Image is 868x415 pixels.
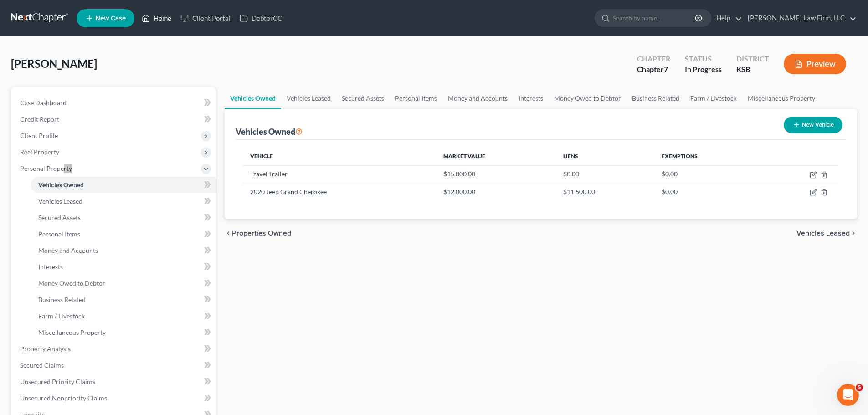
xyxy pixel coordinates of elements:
div: Status [685,54,722,64]
span: Money and Accounts [38,246,98,254]
a: Home [137,10,176,26]
span: Farm / Livestock [38,312,85,320]
a: Case Dashboard [13,95,216,111]
span: Miscellaneous Property [38,328,106,336]
a: Vehicles Owned [31,177,216,193]
a: Business Related [627,87,685,109]
span: New Case [95,15,126,22]
button: Preview [784,54,846,74]
a: Interests [31,259,216,275]
a: Farm / Livestock [31,308,216,324]
td: $0.00 [654,165,761,183]
button: chevron_left Properties Owned [225,230,291,237]
div: District [736,54,769,64]
a: Unsecured Nonpriority Claims [13,390,216,406]
span: Case Dashboard [20,99,67,107]
a: Vehicles Leased [281,87,336,109]
span: Client Profile [20,132,58,139]
th: Market Value [436,147,556,165]
a: [PERSON_NAME] Law Firm, LLC [743,10,857,26]
a: Personal Items [390,87,442,109]
span: Secured Claims [20,361,64,369]
button: Vehicles Leased chevron_right [796,230,857,237]
th: Vehicle [243,147,436,165]
div: In Progress [685,64,722,75]
a: Property Analysis [13,341,216,357]
iframe: Intercom live chat [837,384,859,406]
a: Client Portal [176,10,235,26]
th: Exemptions [654,147,761,165]
td: $0.00 [654,183,761,200]
th: Liens [556,147,654,165]
input: Search by name... [613,10,696,26]
a: DebtorCC [235,10,287,26]
a: Vehicles Owned [225,87,281,109]
div: Vehicles Owned [236,126,303,137]
span: 5 [856,384,863,391]
a: Credit Report [13,111,216,128]
a: Help [712,10,742,26]
span: Secured Assets [38,214,81,221]
span: Unsecured Priority Claims [20,378,95,385]
span: Property Analysis [20,345,71,353]
div: Chapter [637,54,670,64]
div: KSB [736,64,769,75]
a: Miscellaneous Property [742,87,821,109]
a: Secured Assets [336,87,390,109]
a: Money Owed to Debtor [549,87,627,109]
span: Real Property [20,148,59,156]
span: Personal Property [20,164,72,172]
td: $12,000.00 [436,183,556,200]
a: Money Owed to Debtor [31,275,216,292]
a: Business Related [31,292,216,308]
span: Interests [38,263,63,271]
a: Secured Assets [31,210,216,226]
a: Unsecured Priority Claims [13,374,216,390]
i: chevron_left [225,230,232,237]
div: Chapter [637,64,670,75]
a: Interests [513,87,549,109]
a: Personal Items [31,226,216,242]
a: Vehicles Leased [31,193,216,210]
span: Business Related [38,296,86,303]
span: Personal Items [38,230,80,238]
span: Vehicles Leased [796,230,850,237]
td: Travel Trailer [243,165,436,183]
a: Secured Claims [13,357,216,374]
span: [PERSON_NAME] [11,57,97,70]
td: $11,500.00 [556,183,654,200]
span: 7 [664,65,668,73]
span: Money Owed to Debtor [38,279,105,287]
td: $0.00 [556,165,654,183]
span: Vehicles Owned [38,181,84,189]
a: Miscellaneous Property [31,324,216,341]
a: Money and Accounts [31,242,216,259]
a: Farm / Livestock [685,87,742,109]
span: Credit Report [20,115,59,123]
button: New Vehicle [784,117,842,133]
td: $15,000.00 [436,165,556,183]
span: Vehicles Leased [38,197,82,205]
td: 2020 Jeep Grand Cherokee [243,183,436,200]
a: Money and Accounts [442,87,513,109]
span: Unsecured Nonpriority Claims [20,394,107,402]
i: chevron_right [850,230,857,237]
span: Properties Owned [232,230,291,237]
